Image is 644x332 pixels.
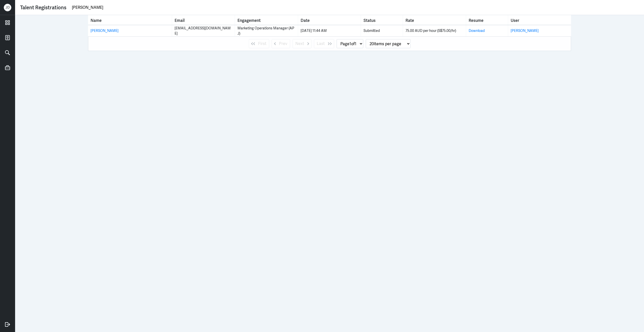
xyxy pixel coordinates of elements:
[20,4,66,11] div: Talent Registrations
[235,15,298,25] th: Toggle SortBy
[314,39,334,48] button: Last
[469,28,485,33] a: Download
[175,26,232,36] div: [EMAIL_ADDRESS][DOMAIN_NAME]
[508,25,571,36] td: User
[88,15,172,25] th: Toggle SortBy
[317,41,325,47] span: Last
[361,15,403,25] th: Toggle SortBy
[88,25,172,36] td: Name
[508,15,571,25] th: User
[71,4,639,11] input: Search
[361,25,403,36] td: Status
[91,28,118,33] a: [PERSON_NAME]
[298,15,361,25] th: Toggle SortBy
[466,25,508,36] td: Resume
[295,41,304,47] span: Next
[172,25,235,36] td: Email
[4,4,11,11] div: J D
[272,39,290,48] button: Prev
[511,28,539,33] a: [PERSON_NAME]
[298,25,361,36] td: Date
[301,28,358,33] div: [DATE] 11:44 AM
[466,15,508,25] th: Resume
[235,25,298,36] td: Engagement
[258,41,266,47] span: First
[406,28,463,33] div: 75.00 AUD per hour (S$75.00/hr)
[403,15,466,25] th: Toggle SortBy
[293,39,311,48] button: Next
[403,25,466,36] td: Rate
[249,39,269,48] button: First
[364,28,400,33] div: Submitted
[237,26,295,36] div: Marketing Operations Manager (APJ)
[172,15,235,25] th: Toggle SortBy
[279,41,287,47] span: Prev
